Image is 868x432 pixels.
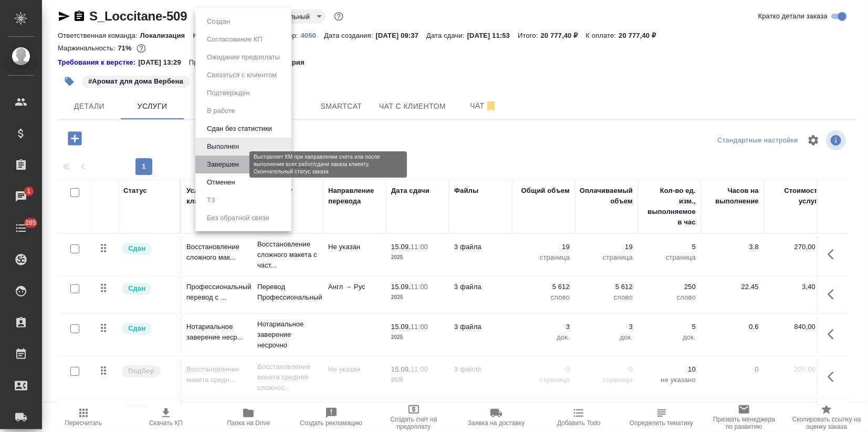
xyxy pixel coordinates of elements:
[204,194,218,206] button: ТЗ
[204,177,238,188] button: Отменен
[204,159,242,170] button: Завершен
[204,105,238,117] button: В работе
[204,52,283,63] button: Ожидание предоплаты
[204,34,266,45] button: Согласование КП
[204,141,242,152] button: Выполнен
[204,123,275,135] button: Сдан без статистики
[204,212,273,224] button: Без обратной связи
[204,69,280,81] button: Связаться с клиентом
[204,87,253,99] button: Подтвержден
[204,16,233,27] button: Создан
